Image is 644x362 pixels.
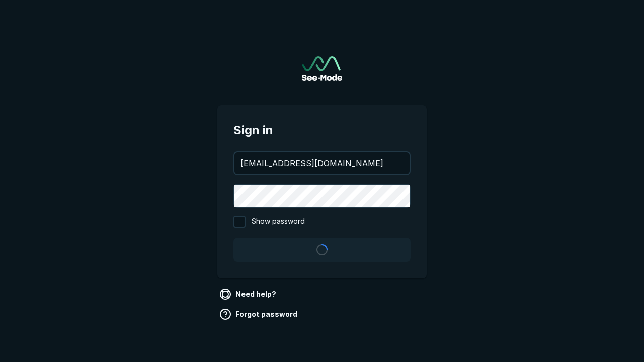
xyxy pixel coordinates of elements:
a: Forgot password [217,306,301,322]
span: Sign in [233,121,411,139]
img: See-Mode Logo [302,56,342,81]
span: Show password [252,216,305,228]
input: your@email.com [234,152,410,174]
a: Need help? [217,286,280,302]
a: Go to sign in [302,56,342,81]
